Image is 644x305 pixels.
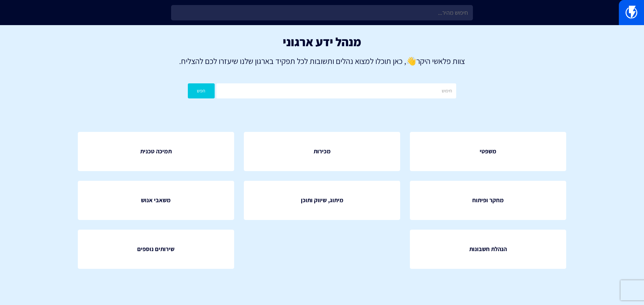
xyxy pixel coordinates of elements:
[244,181,400,220] a: מיתוג, שיווק ותוכן
[137,245,174,253] span: שירותים נוספים
[472,196,504,205] span: מחקר ופיתוח
[314,147,331,156] span: מכירות
[410,181,566,220] a: מחקר ופיתוח
[216,83,456,98] input: חיפוש
[78,230,234,269] a: שירותים נוספים
[480,147,496,156] span: משפטי
[78,181,234,220] a: משאבי אנוש
[188,83,215,98] button: חפש
[406,56,416,66] strong: 👋
[171,5,473,20] input: חיפוש מהיר...
[10,35,634,49] h1: מנהל ידע ארגוני
[78,132,234,171] a: תמיכה טכנית
[244,132,400,171] a: מכירות
[140,147,172,156] span: תמיכה טכנית
[301,196,343,205] span: מיתוג, שיווק ותוכן
[410,230,566,269] a: הנהלת חשבונות
[141,196,171,205] span: משאבי אנוש
[410,132,566,171] a: משפטי
[469,245,507,253] span: הנהלת חשבונות
[10,55,634,67] p: צוות פלאשי היקר , כאן תוכלו למצוא נהלים ותשובות לכל תפקיד בארגון שלנו שיעזרו לכם להצליח.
